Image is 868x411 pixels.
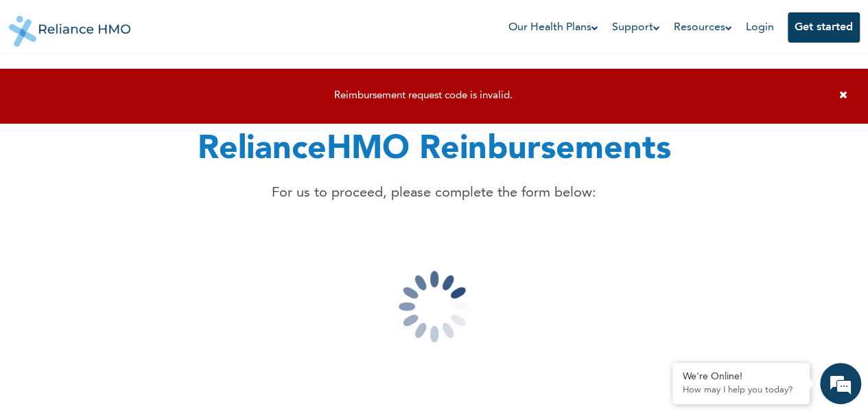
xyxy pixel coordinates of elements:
[788,12,860,43] button: Get started
[508,19,598,36] a: Our Health Plans
[366,238,503,375] img: loading...
[198,125,671,175] h1: RelianceHMO Reinbursements
[612,19,660,36] a: Support
[9,5,131,47] img: Reliance HMO's Logo
[674,19,732,36] a: Resources
[683,371,799,383] div: We're Online!
[746,22,774,33] a: Login
[14,90,832,102] div: Reimbursement request code is invalid.
[198,183,671,203] p: For us to proceed, please complete the form below:
[683,385,799,396] p: How may I help you today?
